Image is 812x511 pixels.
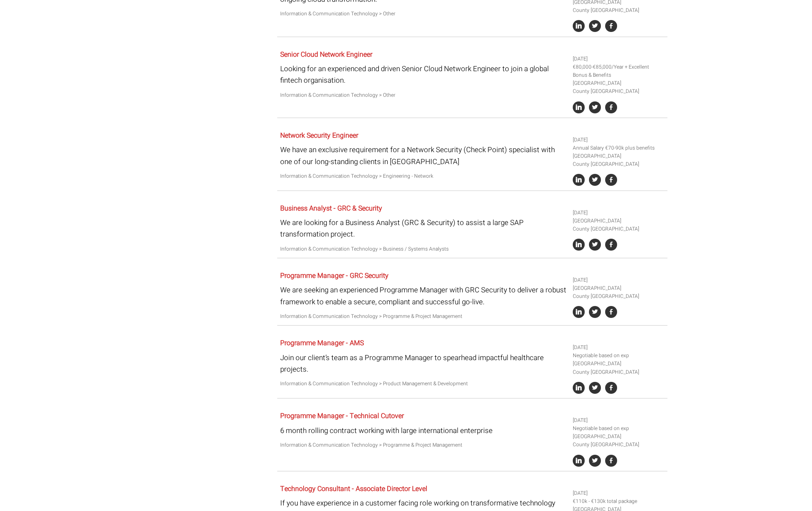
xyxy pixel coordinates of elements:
[573,416,664,424] li: [DATE]
[280,63,566,86] p: Looking for an experienced and driven Senior Cloud Network Engineer to join a global fintech orga...
[573,217,664,233] li: [GEOGRAPHIC_DATA] County [GEOGRAPHIC_DATA]
[573,136,664,144] li: [DATE]
[573,276,664,284] li: [DATE]
[280,484,427,494] a: Technology Consultant - Associate Director Level
[280,130,358,141] a: Network Security Engineer
[573,55,664,63] li: [DATE]
[573,79,664,95] li: [GEOGRAPHIC_DATA] County [GEOGRAPHIC_DATA]
[280,411,404,421] a: Programme Manager - Technical Cutover
[280,312,566,320] p: Information & Communication Technology > Programme & Project Management
[280,271,389,281] a: Programme Manager - GRC Security
[573,497,664,505] li: €110k - €130k total package
[573,144,664,152] li: Annual Salary €70-90k plus benefits
[573,344,664,352] li: [DATE]
[573,152,664,168] li: [GEOGRAPHIC_DATA] County [GEOGRAPHIC_DATA]
[280,380,566,388] p: Information & Communication Technology > Product Management & Development
[573,209,664,217] li: [DATE]
[573,433,664,449] li: [GEOGRAPHIC_DATA] County [GEOGRAPHIC_DATA]
[280,91,566,99] p: Information & Communication Technology > Other
[280,352,566,375] p: Join our client’s team as a Programme Manager to spearhead impactful healthcare projects.
[280,203,382,214] a: Business Analyst - GRC & Security
[280,217,566,240] p: We are looking for a Business Analyst (GRC & Security) to assist a large SAP transformation project.
[280,441,566,449] p: Information & Communication Technology > Programme & Project Management
[280,245,566,253] p: Information & Communication Technology > Business / Systems Analysts
[573,63,664,79] li: €80,000-€85,000/Year + Excellent Bonus & Benefits
[573,352,664,360] li: Negotiable based on exp
[573,489,664,497] li: [DATE]
[573,284,664,300] li: [GEOGRAPHIC_DATA] County [GEOGRAPHIC_DATA]
[280,284,566,307] p: We are seeking an experienced Programme Manager with GRC Security to deliver a robust framework t...
[573,360,664,376] li: [GEOGRAPHIC_DATA] County [GEOGRAPHIC_DATA]
[280,10,566,18] p: Information & Communication Technology > Other
[280,338,364,348] a: Programme Manager - AMS
[280,49,372,60] a: Senior Cloud Network Engineer
[280,172,566,180] p: Information & Communication Technology > Engineering - Network
[280,144,566,167] p: We have an exclusive requirement for a Network Security (Check Point) specialist with one of our ...
[573,424,664,433] li: Negotiable based on exp
[280,425,566,436] p: 6 month rolling contract working with large international enterprise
